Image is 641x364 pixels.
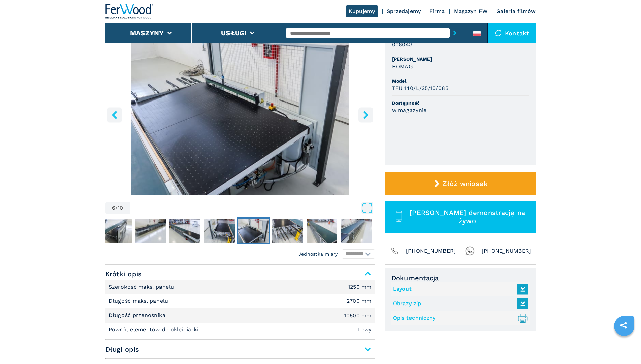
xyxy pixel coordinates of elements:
[135,219,166,243] img: 4d4048f2ef1c9e16b4d7ecc51b54ca73
[132,202,373,214] button: Open Fullscreen
[271,217,305,244] button: Go to Slide 7
[392,84,449,92] h3: TFU 140/L/25/10/085
[65,217,335,244] nav: Thumbnail Navigation
[305,217,339,244] button: Go to Slide 8
[272,219,303,243] img: c338c1090fabf9f6ad550e2eae08e7cb
[105,32,375,195] img: Powroty Do Paneli HOMAG TFU 140/L/25/10/085
[374,217,407,244] button: Go to Slide 10
[169,219,200,243] img: c2c9d2299989f4564a27c922739047f4
[105,32,375,195] div: Go to Slide 6
[99,217,133,244] button: Go to Slide 2
[392,78,529,84] span: Model
[118,205,123,211] span: 10
[615,317,632,334] a: sharethis
[346,5,378,17] a: Kupujemy
[221,29,247,37] button: Usługi
[393,284,525,295] a: Layout
[204,219,235,243] img: f15f5884d6fc2a8d7e5e8325fd93c1cd
[105,343,375,355] span: Długi opis
[406,209,528,225] span: [PERSON_NAME] demonstrację na żywo
[109,283,176,291] p: Szerokość maks. panelu
[454,8,488,14] a: Magazyn FW
[105,280,375,337] div: Krótki opis
[392,56,529,63] span: [PERSON_NAME]
[112,205,115,211] span: 6
[612,334,636,359] iframe: Chat
[385,172,536,195] button: Złóż wniosek
[450,25,460,41] button: submit-button
[109,297,170,305] p: Długość maks. panelu
[387,8,421,14] a: Sprzedajemy
[105,268,375,280] span: Krótki opis
[496,8,536,14] a: Galeria filmów
[393,313,525,324] a: Opis techniczny
[488,23,536,43] div: Kontakt
[341,219,372,243] img: ad26884bf21344c98a9a74421eac5d95
[442,179,488,188] span: Złóż wniosek
[107,107,122,122] button: left-button
[393,298,525,309] a: Obrazy zip
[307,219,337,243] img: 6871e1f62aa1ea3278aac9a90a9f3e61
[202,217,236,244] button: Go to Slide 5
[134,217,167,244] button: Go to Slide 3
[391,274,530,282] span: Dokumentacja
[385,201,536,233] button: [PERSON_NAME] demonstrację na żywo
[109,312,167,319] p: Długość przenośnika
[348,284,372,290] em: 1250 mm
[358,327,372,332] em: Lewy
[344,313,372,318] em: 10500 mm
[465,246,475,256] img: Whatsapp
[105,4,154,19] img: Ferwood
[347,298,372,304] em: 2700 mm
[406,246,456,256] span: [PHONE_NUMBER]
[130,29,164,37] button: Maszyny
[392,41,413,48] h3: 006043
[298,251,338,257] em: Jednostka miary
[168,217,202,244] button: Go to Slide 4
[390,246,399,256] img: Phone
[340,217,373,244] button: Go to Slide 9
[115,205,118,211] span: /
[482,246,531,256] span: [PHONE_NUMBER]
[392,106,427,114] h3: w magazynie
[358,107,373,122] button: right-button
[238,219,269,243] img: e0f10bd523ad30eceafbdc8de3ead796
[495,30,502,36] img: Kontakt
[101,219,132,243] img: 911a513c40523c6f9e36c34b6eb7ab75
[429,8,445,14] a: Firma
[237,217,270,244] button: Go to Slide 6
[392,99,529,106] span: Dostępność
[109,326,200,333] p: Powrót elementów do okleiniarki
[392,63,413,70] h3: HOMAG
